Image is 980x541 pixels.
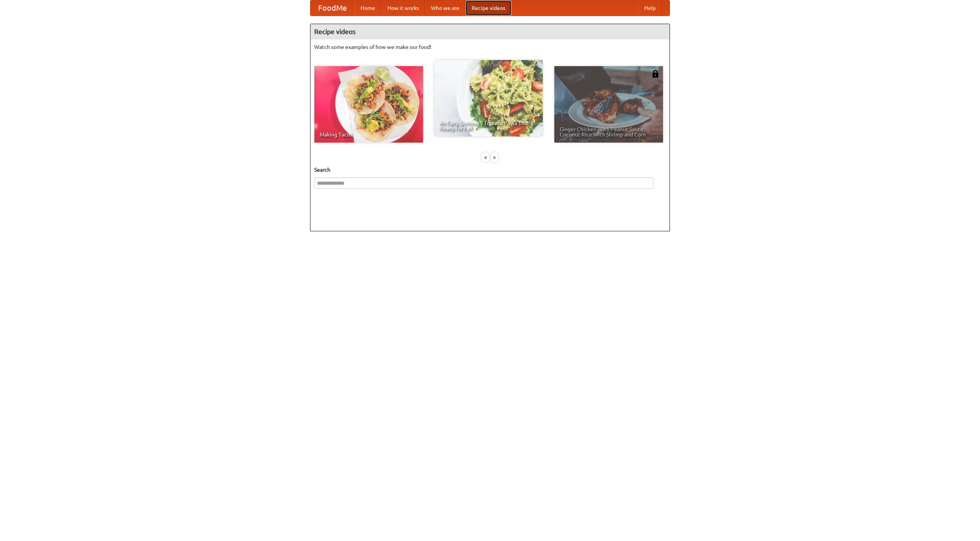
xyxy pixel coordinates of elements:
h5: Search [314,166,666,174]
h4: Recipe videos [310,24,670,39]
a: An Easy, Summery Tomato Pasta That's Ready for Fall [434,60,543,136]
span: An Easy, Summery Tomato Pasta That's Ready for Fall [439,120,537,131]
a: Making Tacos [314,66,423,143]
div: « [482,153,489,162]
a: Recipe videos [465,0,511,16]
img: 483408.png [652,70,659,78]
a: How it works [381,0,425,16]
span: Making Tacos [320,132,418,137]
a: FoodMe [310,0,354,16]
p: Watch some examples of how we make our food! [314,43,666,51]
a: Home [354,0,381,16]
a: Who we are [425,0,465,16]
a: Help [638,0,662,16]
div: » [491,153,498,162]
